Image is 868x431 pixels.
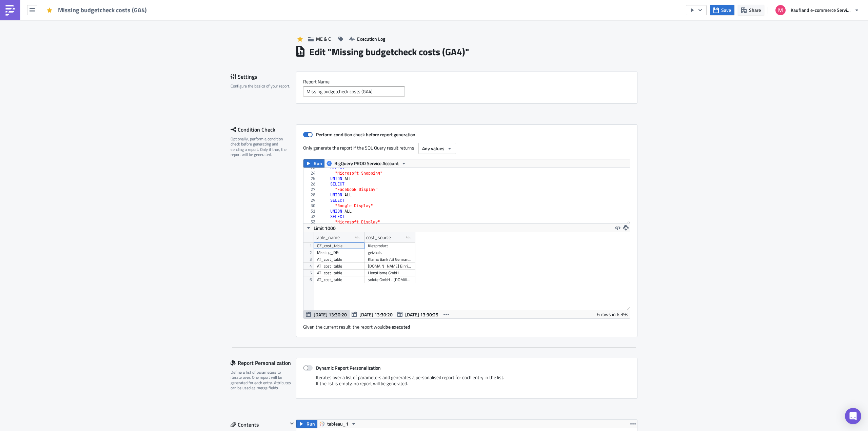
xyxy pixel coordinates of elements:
[307,420,315,428] span: Run
[317,249,361,256] div: Missing_DE:
[21,60,118,66] a: Overview of campaigns with missing cost data
[368,276,412,283] div: solute GmbH - [DOMAIN_NAME]
[316,131,415,138] strong: Perform condition check before report generation
[314,159,322,168] span: Run
[303,192,320,198] div: 28
[3,45,21,51] span: :tableau:
[317,276,361,283] div: AT_cost_table
[303,198,320,203] div: 29
[3,3,324,8] p: :new: *Missing budgetcheck cost alert* :flying_money_parrot:
[395,310,441,318] button: [DATE] 13:30:25
[368,263,412,270] div: [DOMAIN_NAME] Einrichten & Wohnen GmbH
[231,419,288,430] div: Contents
[316,35,331,42] span: ME & C
[303,209,320,214] div: 31
[231,83,292,89] div: Configure the basics of your report.
[314,224,336,232] span: Limit 1000
[303,214,320,219] div: 32
[771,3,863,18] button: Kaufland e-commerce Services GmbH & Co. KG
[368,256,412,263] div: Klarna Bank AB German Branch
[349,310,395,318] button: [DATE] 13:30:20
[21,45,92,51] a: Overview of missing external data
[791,6,852,14] span: Kaufland e-commerce Services GmbH & Co. KG
[231,136,292,157] div: Optionally, perform a condition check before generating and sending a report. Only if true, the r...
[303,176,320,181] div: 25
[231,370,292,391] div: Define a list of parameters to iterate over. One report will be generated for each entry. Attribu...
[5,5,16,16] img: PushMetrics
[3,3,324,66] body: Rich Text Area. Press ALT-0 for help.
[309,46,469,58] h1: Edit " Missing budgetcheck costs (GA4) "
[303,143,415,153] label: Only generate the report if the SQL Query result returns
[710,5,734,15] button: Save
[303,319,630,330] div: Given the current result, the report would
[386,323,410,330] strong: be executed
[231,358,296,368] div: Report Personalization
[422,145,445,152] span: Any values
[21,23,136,28] a: Overview of missing BudgetCheck costs (last 40 days)
[305,34,334,44] button: ME & C
[3,60,21,66] span: :tableau:
[346,34,389,44] button: Execution Log
[3,23,21,28] span: :tableau:
[317,420,359,428] button: tableau_1
[303,187,320,192] div: 27
[368,270,412,276] div: LionsHome GmbH
[303,165,320,171] div: 23
[303,171,320,176] div: 24
[775,4,786,16] img: Avatar
[334,159,399,168] span: BigQuery PROD Service Account
[303,310,350,318] button: [DATE] 13:30:20
[738,5,764,15] button: Share
[3,10,43,16] span: @karsten.muschke
[366,232,391,242] div: cost_source
[314,311,347,318] span: [DATE] 13:30:20
[418,143,456,154] button: Any values
[357,35,385,42] span: Execution Log
[303,181,320,187] div: 26
[3,38,68,43] span: Other cost related dashboards:
[749,6,761,14] span: Share
[359,311,393,318] span: [DATE] 13:30:20
[324,159,409,168] button: BigQuery PROD Service Account
[721,6,731,14] span: Save
[288,419,296,428] button: Hide content
[303,203,320,209] div: 30
[303,219,320,225] div: 33
[21,53,62,58] a: Suspicous 0€ costs
[317,256,361,263] div: AT_cost_table
[58,6,147,14] span: Missing budgetcheck costs (GA4)
[303,159,324,168] button: Run
[368,242,412,249] div: Kiesproduct
[3,53,21,58] span: :tableau:
[296,420,317,428] button: Run
[43,10,82,16] span: @kerstin.schleffler
[315,232,340,242] div: table_name
[82,10,146,16] span: @michaela.[PERSON_NAME]
[317,242,361,249] div: CZ_cost_table
[368,249,412,256] div: geizhals
[327,420,349,428] span: tableau_1
[303,374,630,392] div: Iterates over a list of parameters and generates a personalised report for each entry in the list...
[231,124,296,135] div: Condition Check
[303,79,630,85] label: Report Nam﻿e
[405,311,438,318] span: [DATE] 13:30:25
[303,224,338,232] button: Limit 1000
[845,408,861,424] div: Open Intercom Messenger
[597,310,628,318] div: 6 rows in 6.39s
[231,72,296,82] div: Settings
[316,364,381,371] strong: Dynamic Report Personalization
[317,270,361,276] div: AT_cost_table
[317,263,361,270] div: AT_cost_table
